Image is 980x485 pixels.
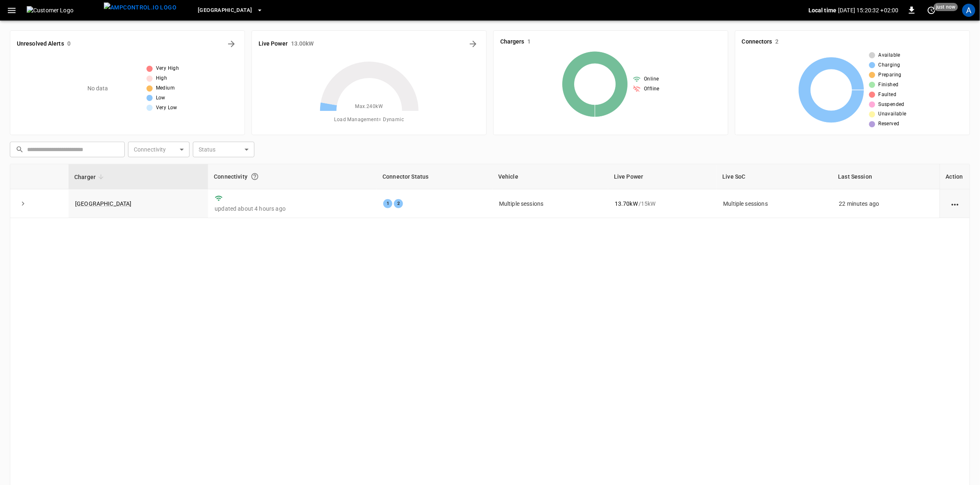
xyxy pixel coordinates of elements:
h6: 1 [528,37,531,46]
button: expand row [17,198,29,210]
h6: 2 [776,37,779,46]
img: Customer Logo [27,6,101,14]
div: action cell options [950,200,960,208]
span: Faulted [879,91,897,99]
h6: Chargers [500,37,524,46]
td: 22 minutes ago [833,189,940,218]
th: Live SoC [717,164,833,189]
span: Unavailable [879,110,907,118]
span: Load Management = Dynamic [334,116,404,124]
th: Live Power [608,164,717,189]
td: Multiple sessions [717,189,833,218]
img: ampcontrol.io logo [104,2,176,13]
span: Max. 240 kW [355,103,383,111]
th: Action [940,164,970,189]
span: Offline [644,85,660,93]
div: profile-icon [962,4,975,17]
span: Low [156,94,165,102]
button: Connection between the charger and our software. [247,169,262,184]
span: Finished [879,81,899,89]
span: Very Low [156,104,177,112]
div: / 15 kW [615,200,710,208]
h6: Connectors [742,37,772,46]
button: set refresh interval [925,4,938,17]
a: [GEOGRAPHIC_DATA] [75,200,132,207]
p: updated about 4 hours ago [215,205,370,213]
span: [GEOGRAPHIC_DATA] [198,6,252,15]
div: 1 [383,199,392,208]
span: Very High [156,64,179,73]
th: Vehicle [492,164,608,189]
div: 2 [394,199,403,208]
span: Charging [879,61,900,69]
span: High [156,74,167,83]
h6: Live Power [259,39,288,48]
h6: 0 [67,39,71,48]
th: Connector Status [377,164,492,189]
th: Last Session [833,164,940,189]
p: Local time [808,6,837,14]
button: All Alerts [225,37,238,51]
p: No data [87,84,108,93]
button: Energy Overview [467,37,480,51]
span: Reserved [879,120,900,128]
h6: Unresolved Alerts [17,39,64,48]
td: Multiple sessions [492,189,608,218]
span: just now [934,3,958,11]
span: Available [879,51,901,60]
button: [GEOGRAPHIC_DATA] [195,2,266,18]
p: 13.70 kW [615,200,638,208]
span: Suspended [879,101,905,109]
span: Preparing [879,71,902,79]
span: Medium [156,84,175,92]
p: [DATE] 15:20:32 +02:00 [838,6,899,14]
span: Charger [74,172,106,182]
div: Connectivity [214,169,371,184]
span: Online [644,75,659,83]
h6: 13.00 kW [291,39,314,48]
